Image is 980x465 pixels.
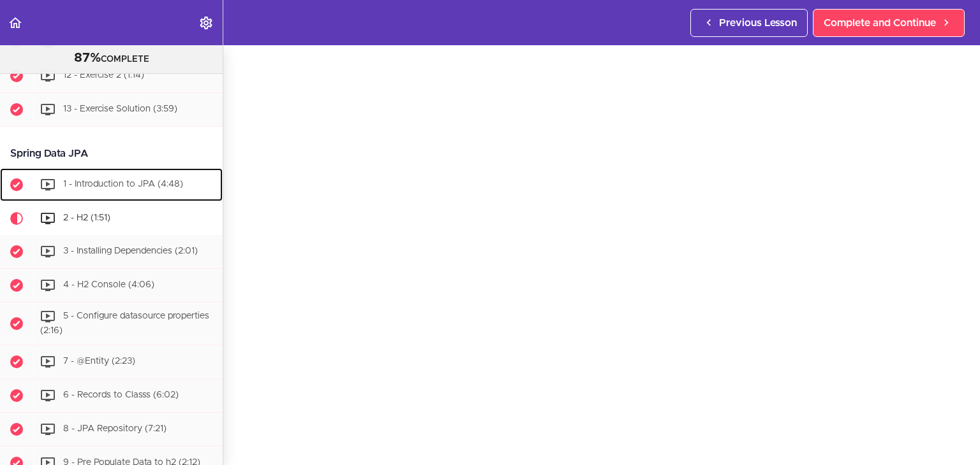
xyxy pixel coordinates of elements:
[63,424,167,433] span: 8 - JPA Repository (7:21)
[63,105,177,114] span: 13 - Exercise Solution (3:59)
[16,50,207,67] div: COMPLETE
[63,390,179,399] span: 6 - Records to Classs (6:02)
[63,214,110,223] span: 2 - H2 (1:51)
[40,312,209,336] span: 5 - Configure datasource properties (2:16)
[63,357,135,366] span: 7 - @Entity (2:23)
[74,52,101,64] span: 87%
[813,9,965,37] a: Complete and Continue
[824,15,936,31] span: Complete and Continue
[63,247,198,256] span: 3 - Installing Dependencies (2:01)
[63,71,144,80] span: 12 - Exercise 2 (1:14)
[719,15,797,31] span: Previous Lesson
[8,15,23,31] svg: Back to course curriculum
[249,57,954,453] iframe: Video Player
[63,281,154,290] span: 4 - H2 Console (4:06)
[198,15,214,31] svg: Settings Menu
[63,180,183,189] span: 1 - Introduction to JPA (4:48)
[690,9,808,37] a: Previous Lesson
